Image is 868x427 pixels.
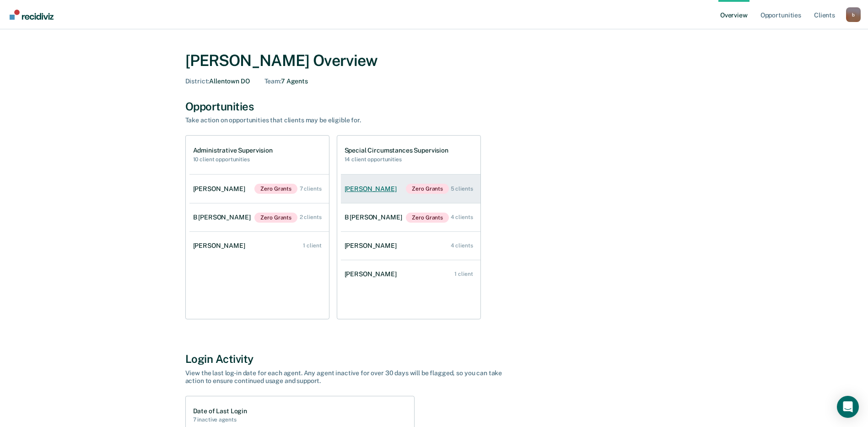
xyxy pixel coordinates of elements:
h2: 14 client opportunities [345,156,448,163]
span: Zero Grants [406,213,449,223]
div: [PERSON_NAME] [193,242,249,250]
div: 5 clients [451,186,473,192]
a: [PERSON_NAME] 1 client [341,261,480,287]
a: [PERSON_NAME]Zero Grants 5 clients [341,175,480,203]
div: 1 client [454,271,473,277]
div: View the last log-in date for each agent. Any agent inactive for over 30 days will be flagged, so... [185,369,506,385]
h2: 10 client opportunities [193,156,273,163]
a: B [PERSON_NAME]Zero Grants 2 clients [189,203,329,232]
a: B [PERSON_NAME]Zero Grants 4 clients [341,203,480,232]
button: Profile dropdown button [846,7,861,22]
div: 2 clients [300,214,322,220]
span: Team : [264,77,281,85]
span: Zero Grants [254,184,297,194]
div: Login Activity [185,352,683,366]
div: [PERSON_NAME] [345,242,400,250]
h1: Administrative Supervision [193,147,273,154]
div: [PERSON_NAME] [345,185,400,193]
span: District : [185,77,210,85]
a: [PERSON_NAME] 4 clients [341,233,480,259]
span: Zero Grants [254,213,297,223]
div: b [846,7,861,22]
div: B [PERSON_NAME] [193,213,254,221]
a: [PERSON_NAME]Zero Grants 7 clients [189,175,329,203]
div: B [PERSON_NAME] [345,213,406,221]
span: Zero Grants [406,184,449,194]
h1: Date of Last Login [193,407,247,415]
div: 4 clients [451,242,473,249]
div: [PERSON_NAME] [345,270,400,278]
h1: Special Circumstances Supervision [345,147,448,154]
div: 7 clients [300,186,322,192]
div: 1 client [303,242,321,249]
div: Opportunities [185,100,683,113]
h2: 7 inactive agents [193,416,247,423]
div: Take action on opportunities that clients may be eligible for. [185,116,506,124]
div: [PERSON_NAME] Overview [185,51,683,70]
div: Open Intercom Messenger [837,396,859,418]
a: [PERSON_NAME] 1 client [189,233,329,259]
div: 7 Agents [264,77,308,85]
div: 4 clients [451,214,473,220]
img: Recidiviz [10,10,54,20]
div: Allentown DO [185,77,250,85]
div: [PERSON_NAME] [193,185,249,193]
